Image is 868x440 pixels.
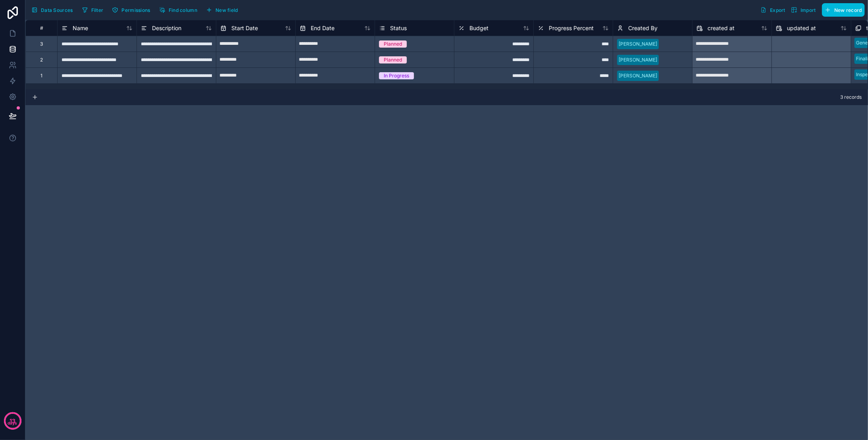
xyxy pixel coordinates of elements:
span: New record [834,7,862,13]
span: Import [801,7,816,13]
span: Permissions [121,7,150,13]
span: updated at [787,24,816,32]
button: Find column [156,4,200,16]
span: Data Sources [41,7,73,13]
p: days [8,420,17,427]
p: 13 [10,417,15,425]
a: New record [819,3,865,17]
span: Name [73,24,88,32]
div: In Progress [384,72,409,79]
div: # [32,25,51,31]
span: Status [390,24,407,32]
span: Filter [91,7,104,13]
button: New field [203,4,241,16]
span: Export [770,7,785,13]
div: Planned [384,56,402,63]
span: Created By [628,24,658,32]
div: 1 [40,73,42,79]
div: [PERSON_NAME] [619,40,657,48]
button: Import [788,3,819,17]
span: End Date [311,24,335,32]
button: Data Sources [29,3,76,17]
span: Description [152,24,181,32]
div: [PERSON_NAME] [619,56,657,63]
span: Budget [470,24,489,32]
button: New record [822,3,865,17]
span: New field [216,7,238,13]
span: Start Date [231,24,258,32]
span: 3 records [840,94,862,100]
button: Export [758,3,788,17]
div: 3 [40,41,43,47]
div: 2 [40,57,43,63]
span: created at [708,24,735,32]
button: Permissions [109,4,153,16]
div: [PERSON_NAME] [619,72,657,79]
button: Filter [79,4,106,16]
a: Permissions [109,4,156,16]
span: Find column [169,7,197,13]
span: Progress Percent [549,24,594,32]
div: Planned [384,40,402,48]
